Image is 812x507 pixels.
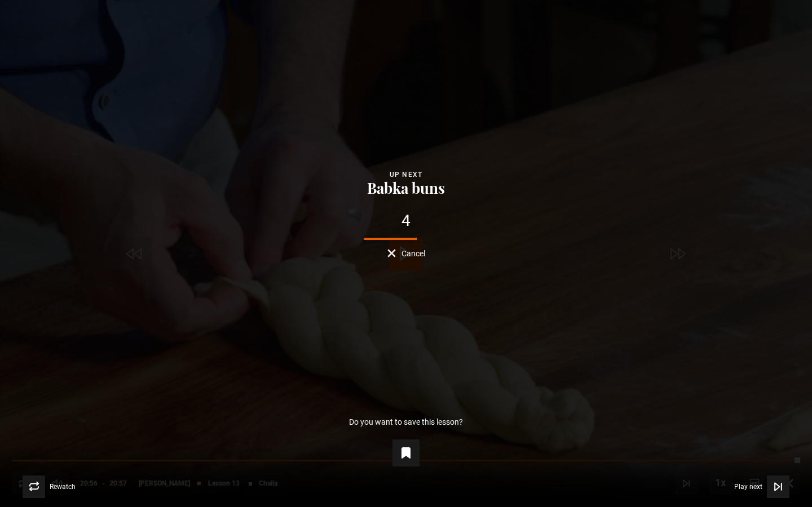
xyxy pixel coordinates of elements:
[18,213,794,229] div: 4
[23,475,76,498] button: Rewatch
[18,169,794,180] div: Up next
[734,483,762,490] span: Play next
[387,249,425,257] button: Cancel
[349,418,463,426] p: Do you want to save this lesson?
[401,250,425,257] span: Cancel
[364,180,448,196] button: Babka buns
[50,483,76,490] span: Rewatch
[734,475,789,498] button: Play next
